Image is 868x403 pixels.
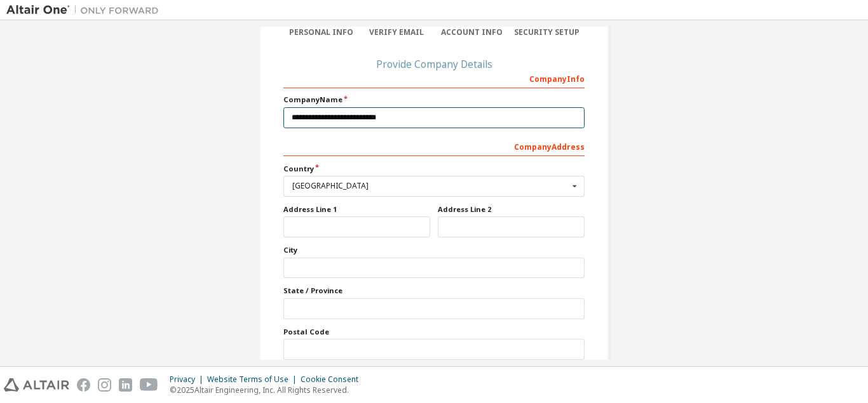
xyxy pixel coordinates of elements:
[207,374,301,385] div: Website Terms of Use
[283,204,430,215] label: Address Line 1
[510,27,585,37] div: Security Setup
[283,60,585,68] div: Provide Company Details
[438,204,585,215] label: Address Line 2
[283,245,585,255] label: City
[4,378,69,392] img: altair_logo.svg
[170,385,366,395] p: © 2025 Altair Engineering, Inc. All Rights Reserved.
[434,27,510,37] div: Account Info
[283,286,585,296] label: State / Province
[301,374,366,385] div: Cookie Consent
[98,378,111,392] img: instagram.svg
[6,4,165,17] img: Altair One
[283,95,585,105] label: Company Name
[170,374,207,385] div: Privacy
[283,136,585,156] div: Company Address
[140,378,158,392] img: youtube.svg
[292,182,569,190] div: [GEOGRAPHIC_DATA]
[119,378,132,392] img: linkedin.svg
[77,378,90,392] img: facebook.svg
[359,27,435,37] div: Verify Email
[283,327,585,337] label: Postal Code
[283,68,585,88] div: Company Info
[283,164,585,174] label: Country
[283,27,359,37] div: Personal Info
